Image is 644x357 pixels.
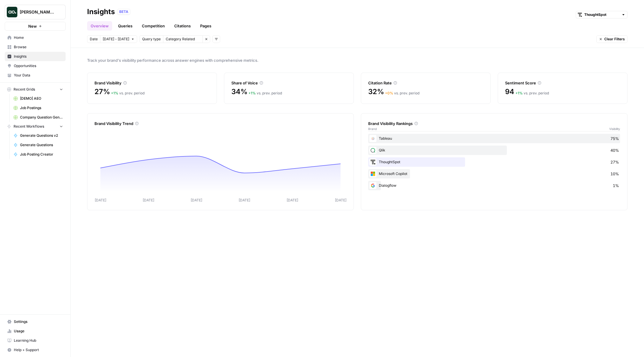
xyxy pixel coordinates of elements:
a: Insights [5,52,66,61]
a: Usage [5,326,66,336]
span: Opportunities [14,63,63,69]
a: Company Question Generation [11,113,66,122]
a: Settings [5,317,66,326]
span: [PERSON_NAME] Test [20,9,55,15]
a: Home [5,33,66,42]
img: xsqu0h2hwbvu35u0l79dsjlrovy7 [369,147,376,154]
div: Brand Visibility [94,80,210,86]
div: Dialogflow [368,181,620,190]
div: ThoughtSpot [368,157,620,167]
a: Your Data [5,71,66,80]
span: + 1 % [111,91,118,95]
span: Recent Workflows [14,124,44,129]
div: Sentiment Score [505,80,620,86]
img: yl4xathz0bu0psn9qrewxmnjolkn [369,182,376,189]
div: Qlik [368,146,620,155]
a: Browse [5,42,66,52]
span: Query type [142,36,161,42]
span: Insights [14,54,63,59]
span: 32% [368,87,384,96]
img: Dillon Test Logo [7,7,17,17]
div: vs. prev. period [385,91,419,96]
div: Microsoft Copilot [368,169,620,179]
tspan: [DATE] [143,198,154,202]
button: [DATE] - [DATE] [100,35,137,43]
a: Opportunities [5,61,66,71]
span: Generate Questions [20,142,63,148]
span: [DATE] - [DATE] [103,36,129,42]
span: Recent Grids [14,87,35,92]
span: + 1 % [515,91,523,95]
span: Usage [14,328,63,334]
span: 27% [94,87,110,96]
button: New [5,22,66,31]
span: Your Data [14,73,63,78]
a: Generate Questions [11,140,66,150]
span: 34% [231,87,247,96]
tspan: [DATE] [191,198,202,202]
div: Brand Visibility Trend [94,121,346,126]
tspan: [DATE] [95,198,106,202]
div: Brand Visibility Rankings [368,121,620,126]
span: Visibility [609,126,620,131]
span: Generate Questions v2 [20,133,63,138]
button: Category Related [163,35,203,43]
button: Workspace: Dillon Test [5,5,66,19]
div: Share of Voice [231,80,346,86]
div: Insights [87,7,115,16]
span: 75% [610,136,619,141]
a: Pages [197,21,215,31]
span: Home [14,35,63,40]
span: 27% [610,159,619,165]
span: Clear Filters [604,36,625,42]
a: Competition [138,21,168,31]
button: Help + Support [5,345,66,355]
button: Recent Grids [5,85,66,94]
a: Queries [114,21,136,31]
div: BETA [117,9,130,15]
span: Category Related [166,36,195,42]
span: 94 [505,87,514,96]
span: + 0 % [385,91,393,95]
span: Brand [368,126,377,131]
button: Recent Workflows [5,122,66,131]
input: ThoughtSpot [584,12,619,18]
div: vs. prev. period [111,91,145,96]
span: New [28,23,37,29]
span: Settings [14,319,63,324]
a: Job Postings [11,103,66,113]
div: vs. prev. period [515,91,549,96]
tspan: [DATE] [239,198,250,202]
a: Overview [87,21,112,31]
button: Clear Filters [596,35,628,43]
span: + 1 % [248,91,256,95]
tspan: [DATE] [335,198,346,202]
a: Job Posting Creator [11,150,66,159]
span: Company Question Generation [20,115,63,120]
a: [DEMO] AEO [11,94,66,103]
div: vs. prev. period [248,91,282,96]
span: Track your brand's visibility performance across answer engines with comprehensive metrics. [87,57,628,63]
span: Date [90,36,98,42]
div: Citation Rate [368,80,483,86]
img: kdf4ucm9w1dsh35th9k7a1vc8tb6 [369,135,376,142]
a: Generate Questions v2 [11,131,66,140]
img: em6uifynyh9mio6ldxz8kkfnatao [369,159,376,166]
div: Tableau [368,134,620,143]
img: aln7fzklr3l99mnai0z5kuqxmnn3 [369,170,376,177]
span: 1% [613,183,619,188]
span: Job Postings [20,105,63,111]
span: Learning Hub [14,338,63,343]
span: 10% [610,171,619,177]
span: 40% [610,147,619,153]
span: [DEMO] AEO [20,96,63,101]
span: Browse [14,44,63,50]
a: Learning Hub [5,336,66,345]
span: Job Posting Creator [20,152,63,157]
a: Citations [171,21,194,31]
tspan: [DATE] [287,198,298,202]
span: Help + Support [14,347,63,353]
